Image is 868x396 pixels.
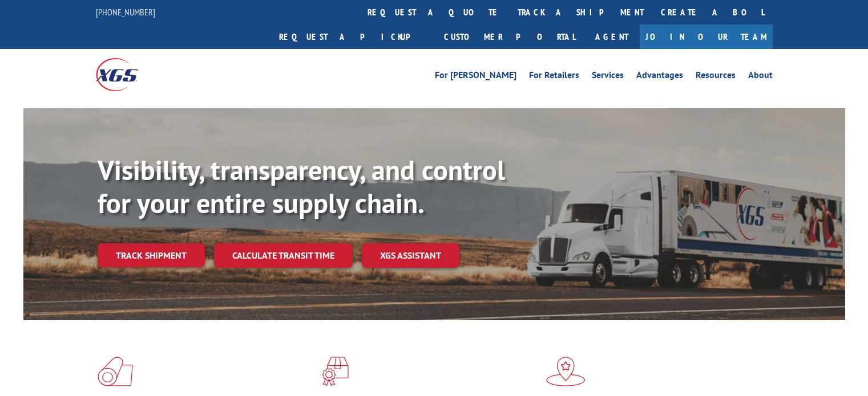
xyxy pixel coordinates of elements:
[592,71,624,83] a: Services
[98,357,133,386] img: xgs-icon-total-supply-chain-intelligence-red
[748,71,773,83] a: About
[584,25,640,49] a: Agent
[636,71,683,83] a: Advantages
[529,71,579,83] a: For Retailers
[271,25,435,49] a: Request a pickup
[546,357,586,386] img: xgs-icon-flagship-distribution-model-red
[696,71,736,83] a: Resources
[435,25,584,49] a: Customer Portal
[640,25,773,49] a: Join Our Team
[214,243,353,268] a: Calculate transit time
[98,243,205,267] a: Track shipment
[435,71,516,83] a: For [PERSON_NAME]
[98,152,505,221] b: Visibility, transparency, and control for your entire supply chain.
[362,243,459,268] a: XGS ASSISTANT
[96,6,155,18] a: [PHONE_NUMBER]
[322,357,349,386] img: xgs-icon-focused-on-flooring-red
